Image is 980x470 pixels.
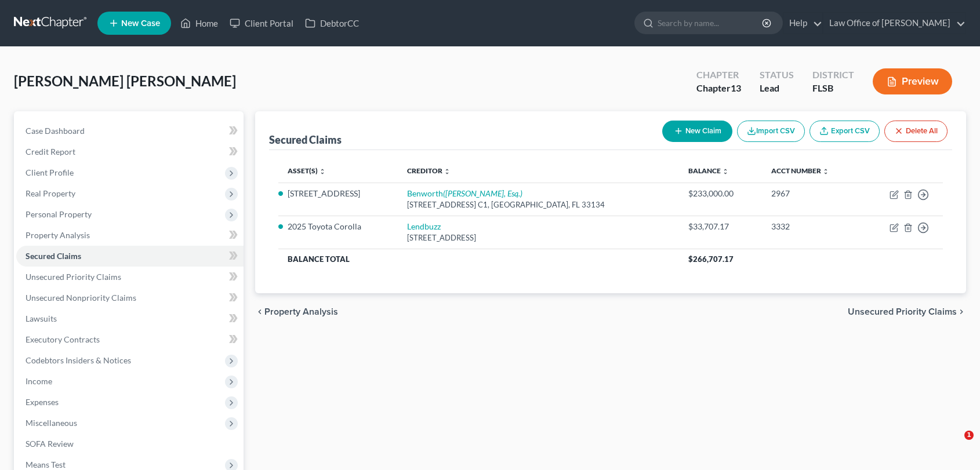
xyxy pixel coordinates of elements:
div: District [812,68,854,82]
div: $233,000.00 [688,188,753,199]
div: Secured Claims [269,133,342,147]
span: $266,707.17 [688,254,734,264]
a: Benworth([PERSON_NAME], Esq.) [407,188,522,198]
div: FLSB [812,82,854,95]
span: New Case [121,19,160,28]
span: Expenses [26,397,59,407]
a: Law Office of [PERSON_NAME] [823,13,966,34]
span: Case Dashboard [26,126,85,136]
div: 3332 [771,221,852,232]
div: [STREET_ADDRESS] C1, [GEOGRAPHIC_DATA], FL 33134 [407,199,670,210]
input: Search by name... [658,12,764,34]
i: unfold_more [444,168,451,175]
button: New Claim [662,121,732,142]
a: Credit Report [16,141,244,162]
div: 2967 [771,188,852,199]
span: Income [26,376,52,386]
a: Balance unfold_more [688,166,729,175]
span: Client Profile [26,167,74,177]
button: Preview [873,68,952,94]
div: Chapter [696,82,741,95]
a: Secured Claims [16,246,244,267]
th: Balance Total [278,249,680,269]
a: Export CSV [810,121,880,142]
a: Case Dashboard [16,121,244,141]
span: Credit Report [26,147,75,156]
a: Creditor unfold_more [407,166,451,175]
a: Unsecured Nonpriority Claims [16,287,244,308]
span: Means Test [26,460,66,469]
a: Executory Contracts [16,329,244,350]
a: Unsecured Priority Claims [16,267,244,287]
i: unfold_more [319,168,326,175]
a: Lawsuits [16,308,244,329]
span: Executory Contracts [26,334,100,344]
button: Unsecured Priority Claims chevron_right [848,307,966,316]
a: Help [783,13,822,34]
a: Acct Number unfold_more [771,166,829,175]
span: Unsecured Priority Claims [848,307,957,316]
a: Property Analysis [16,225,244,246]
i: unfold_more [722,168,729,175]
span: 1 [964,431,974,440]
span: Unsecured Nonpriority Claims [26,293,136,303]
i: unfold_more [822,168,829,175]
div: Status [760,68,794,82]
span: 13 [731,82,741,93]
span: Personal Property [26,209,92,219]
button: chevron_left Property Analysis [255,307,338,316]
span: [PERSON_NAME] [PERSON_NAME] [14,72,236,89]
div: $33,707.17 [688,221,753,232]
span: Lawsuits [26,314,57,323]
span: Property Analysis [26,230,90,240]
li: 2025 Toyota Corolla [288,221,389,232]
li: [STREET_ADDRESS] [288,188,389,199]
div: Lead [760,82,794,95]
button: Delete All [884,121,948,142]
div: [STREET_ADDRESS] [407,232,670,243]
span: SOFA Review [26,439,74,449]
span: Property Analysis [264,307,338,316]
a: Lendbuzz [407,221,441,231]
span: Miscellaneous [26,418,77,428]
div: Chapter [696,68,741,82]
i: chevron_left [255,307,264,316]
i: ([PERSON_NAME], Esq.) [443,188,522,198]
span: Codebtors Insiders & Notices [26,355,131,365]
a: Asset(s) unfold_more [288,166,326,175]
i: chevron_right [957,307,966,316]
iframe: Intercom live chat [941,431,968,458]
span: Real Property [26,188,75,198]
a: DebtorCC [299,13,365,34]
a: SOFA Review [16,433,244,454]
span: Secured Claims [26,251,81,261]
a: Home [175,13,224,34]
span: Unsecured Priority Claims [26,272,121,282]
a: Client Portal [224,13,299,34]
button: Import CSV [737,121,805,142]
